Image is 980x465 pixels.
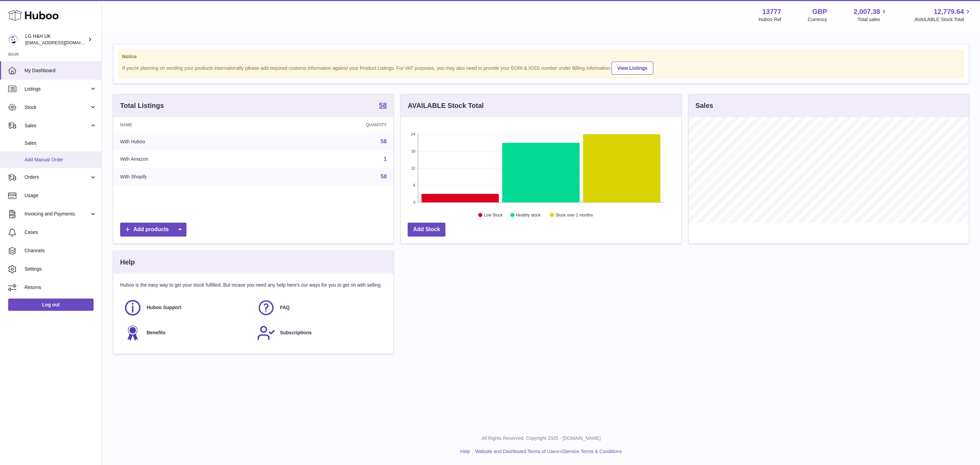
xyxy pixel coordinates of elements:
[381,139,387,144] a: 58
[25,40,100,45] span: [EMAIL_ADDRESS][DOMAIN_NAME]
[124,299,250,317] a: Huboo Support
[556,213,593,218] text: Stock over 2 months
[411,166,415,170] text: 12
[854,7,888,23] a: 2,007.38 Total sales
[257,299,383,317] a: FAQ
[381,174,387,179] a: 58
[108,435,975,442] p: All Rights Reserved. Copyright 2025 - [DOMAIN_NAME]
[24,67,97,74] span: My Dashboard
[24,247,97,254] span: Channels
[857,16,888,23] span: Total sales
[24,229,97,236] span: Cases
[379,102,387,110] a: 58
[113,117,267,133] th: Name
[24,123,89,129] span: Sales
[280,330,312,336] span: Subscriptions
[122,61,960,75] div: If you're planning on sending your products internationally please add required customs informati...
[762,7,781,16] strong: 13777
[24,104,89,111] span: Stock
[812,7,827,16] strong: GBP
[460,449,470,454] a: Help
[24,174,89,180] span: Orders
[411,132,415,136] text: 24
[475,449,555,454] a: Website and Dashboard Terms of Use
[120,223,186,237] a: Add products
[854,7,880,16] span: 2,007.38
[113,150,267,168] td: With Amazon
[914,16,972,23] span: AVAILABLE Stock Total
[120,258,135,267] h3: Help
[411,149,415,153] text: 18
[257,324,383,342] a: Subscriptions
[113,168,267,186] td: With Shopify
[914,7,972,23] a: 12,779.64 AVAILABLE Stock Total
[8,34,18,45] img: internalAdmin-13777@internal.huboo.com
[808,16,827,23] div: Currency
[24,157,97,163] span: Add Manual Order
[267,117,394,133] th: Quantity
[516,213,541,218] text: Healthy stock
[611,62,653,75] a: View Listings
[124,324,250,342] a: Benefits
[8,299,94,311] a: Log out
[696,101,713,110] h3: Sales
[473,448,622,455] li: and
[758,16,781,23] div: Huboo Ref
[383,156,387,162] a: 1
[563,449,622,454] a: Service Terms & Conditions
[147,330,165,336] span: Benefits
[24,266,97,272] span: Settings
[24,140,97,146] span: Sales
[413,183,415,187] text: 6
[934,7,964,16] span: 12,779.64
[120,101,164,110] h3: Total Listings
[24,192,97,199] span: Usage
[147,304,181,311] span: Huboo Support
[280,304,290,311] span: FAQ
[484,213,503,218] text: Low Stock
[24,86,89,92] span: Listings
[120,282,387,288] p: Huboo is the easy way to get your stock fulfilled. But incase you need any help here's our ways f...
[408,101,484,110] h3: AVAILABLE Stock Total
[24,284,97,291] span: Returns
[413,200,415,204] text: 0
[408,223,445,237] a: Add Stock
[113,133,267,150] td: With Huboo
[24,211,89,217] span: Invoicing and Payments
[122,53,960,60] strong: Notice
[379,102,387,109] strong: 58
[25,33,86,46] div: LG H&H UK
